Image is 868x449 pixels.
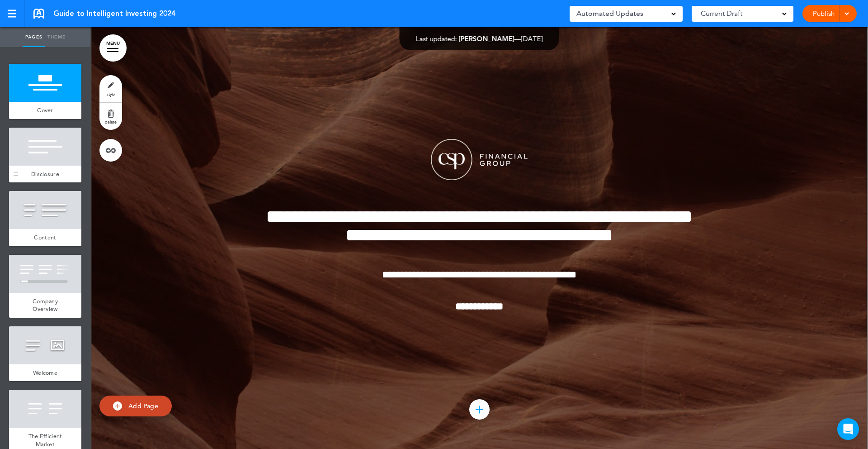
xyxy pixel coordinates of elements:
[23,27,45,47] a: Pages
[701,7,742,20] span: Current Draft
[431,139,528,180] img: 1743691186922-CSP_Logo_FullLight.png
[416,34,457,43] span: Last updated:
[99,75,122,102] a: style
[837,418,859,440] div: Open Intercom Messenger
[53,9,175,19] span: Guide to Intelligent Investing 2024
[809,5,838,22] a: Publish
[9,102,81,119] a: Cover
[416,35,543,42] div: —
[37,106,53,114] span: Cover
[33,297,58,313] span: Company Overview
[31,170,59,178] span: Disclosure
[107,91,115,97] span: style
[576,7,643,20] span: Automated Updates
[9,229,81,246] a: Content
[33,369,57,377] span: Welcome
[9,166,81,183] a: Disclosure
[459,34,514,43] span: [PERSON_NAME]
[521,34,543,43] span: [DATE]
[99,103,122,130] a: delete
[34,234,56,241] span: Content
[9,364,81,382] a: Welcome
[105,119,117,124] span: delete
[128,402,158,410] span: Add Page
[99,34,127,62] a: MENU
[99,396,172,417] a: Add Page
[45,27,68,47] a: Theme
[9,293,81,318] a: Company Overview
[113,401,122,411] img: add.svg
